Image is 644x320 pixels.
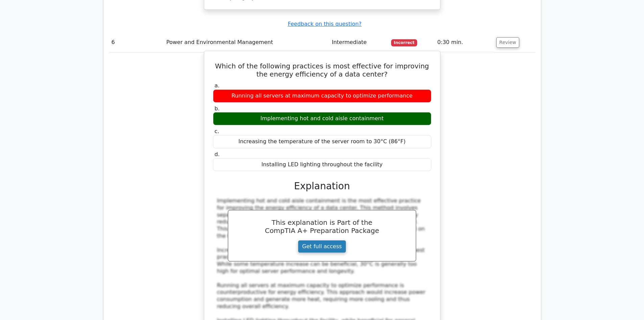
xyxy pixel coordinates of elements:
span: b. [215,105,220,112]
span: Incorrect [391,39,417,46]
span: c. [215,128,219,134]
div: Increasing the temperature of the server room to 30°C (86°F) [213,135,431,148]
div: Installing LED lighting throughout the facility [213,158,431,171]
td: Intermediate [329,33,388,52]
button: Review [496,37,519,48]
a: Feedback on this question? [288,21,361,27]
div: Running all servers at maximum capacity to optimize performance [213,89,431,103]
td: 6 [109,33,164,52]
a: Get full access [298,240,346,253]
span: a. [215,82,220,89]
td: Power and Environmental Management [164,33,329,52]
span: d. [215,151,220,157]
td: 0:30 min. [435,33,494,52]
div: Implementing hot and cold aisle containment [213,112,431,125]
h5: Which of the following practices is most effective for improving the energy efficiency of a data ... [212,62,432,78]
h3: Explanation [217,180,427,192]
